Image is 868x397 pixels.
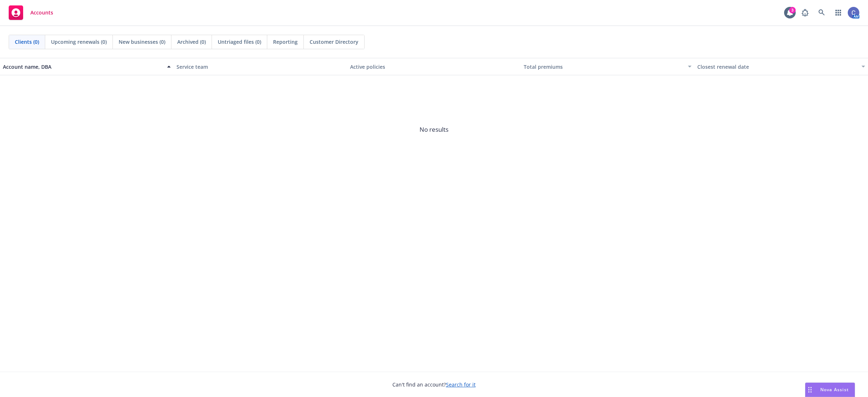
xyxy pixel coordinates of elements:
button: Nova Assist [805,383,855,397]
div: Total premiums [524,63,684,71]
span: Clients (0) [15,38,39,46]
span: New businesses (0) [119,38,165,46]
span: Nova Assist [820,387,849,393]
button: Active policies [347,58,521,75]
button: Service team [174,58,347,75]
span: Accounts [30,10,53,16]
img: photo [848,7,859,18]
a: Search for it [446,381,476,388]
span: Customer Directory [310,38,358,46]
div: Account name, DBA [3,63,163,71]
div: Service team [176,63,344,71]
span: Untriaged files (0) [218,38,261,46]
span: Can't find an account? [392,381,476,388]
span: Upcoming renewals (0) [51,38,107,46]
span: Archived (0) [177,38,206,46]
div: Active policies [350,63,518,71]
div: 3 [789,7,796,13]
a: Accounts [6,3,56,23]
div: Closest renewal date [697,63,857,71]
button: Closest renewal date [694,58,868,75]
div: Drag to move [805,383,814,397]
a: Switch app [831,5,846,20]
span: Reporting [273,38,298,46]
button: Total premiums [521,58,694,75]
a: Report a Bug [798,5,812,20]
a: Search [814,5,829,20]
